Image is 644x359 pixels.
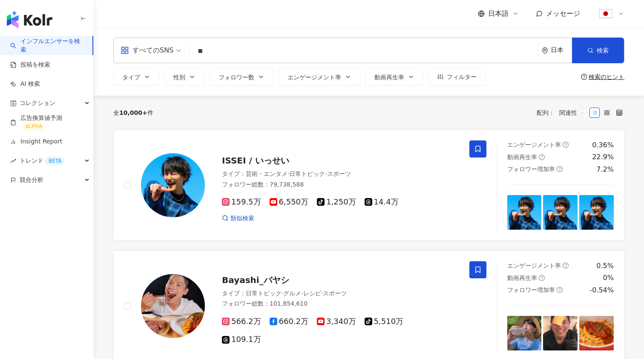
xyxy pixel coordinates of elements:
[246,170,287,177] span: 芸術・エンタメ
[222,289,459,298] div: タイプ ：
[596,165,614,174] div: 7.2%
[270,198,309,207] span: 6,550万
[113,130,624,240] a: KOL AvatarISSEI / いっせいタイプ：芸術・エンタメ·日常トピック·スポーツフォロワー総数：79,738,588159.5万6,550万1,250万14.4万類似検索エンゲージメン...
[113,68,159,85] button: タイプ
[321,290,323,297] span: ·
[10,80,40,88] a: AI 検索
[113,109,153,116] div: 全 件
[141,153,205,217] img: KOL Avatar
[10,158,16,164] span: rise
[365,68,423,85] button: 動画再生率
[317,317,356,326] span: 3,340万
[45,157,65,165] div: BETA
[488,9,509,18] span: 日本語
[222,155,289,166] span: ISSEI / いっせい
[542,47,548,54] span: environment
[10,61,50,69] a: 投稿を検索
[579,195,614,230] img: post-image
[289,170,325,177] span: 日常トピック
[572,38,624,63] button: 検索
[10,137,62,146] a: Insight Report
[563,142,569,148] span: question-circle
[20,151,65,170] span: トレンド
[551,47,572,54] div: 日本
[301,290,303,297] span: ·
[222,300,459,308] div: フォロワー総数 ： 101,854,610
[507,154,537,161] span: 動画再生率
[365,198,399,207] span: 14.4万
[592,140,614,150] div: 0.36%
[557,166,563,172] span: question-circle
[222,317,261,326] span: 566.2万
[507,166,555,172] span: フォロワー増加率
[428,68,486,85] button: フィルター
[543,316,578,350] img: post-image
[447,73,477,80] span: フィルター
[173,74,185,81] span: 性別
[230,214,254,223] span: 類似検索
[507,274,537,281] span: 動画再生率
[10,37,86,54] a: searchインフルエンサーを検索
[327,170,351,177] span: スポーツ
[20,93,55,113] span: コレクション
[563,263,569,269] span: question-circle
[218,74,254,81] span: フォロワー数
[581,74,587,80] span: question-circle
[507,141,561,148] span: エンゲージメント率
[507,286,555,293] span: フォロワー増加率
[222,170,459,178] div: タイプ ：
[539,275,545,281] span: question-circle
[596,261,614,271] div: 0.5%
[122,74,140,81] span: タイプ
[287,170,289,177] span: ·
[222,275,289,285] span: Bayashi_バヤシ
[598,6,614,22] img: flag-Japan-800x800.png
[141,274,205,338] img: KOL Avatar
[270,317,309,326] span: 660.2万
[222,214,254,223] a: 類似検索
[210,68,273,85] button: フォロワー数
[283,290,301,297] span: グルメ
[303,290,321,297] span: レシピ
[592,152,614,162] div: 22.9%
[119,109,147,116] span: 10,000+
[222,181,459,189] div: フォロワー総数 ： 79,738,588
[543,195,578,230] img: post-image
[557,287,563,293] span: question-circle
[507,316,542,350] img: post-image
[279,68,360,85] button: エンゲージメント率
[559,106,585,120] span: 関連性
[222,198,261,207] span: 159.5万
[317,198,356,207] span: 1,250万
[325,170,327,177] span: ·
[589,73,624,80] div: 検索のヒント
[603,273,614,283] div: 0%
[121,44,173,57] div: すべてのSNS
[507,262,561,269] span: エンゲージメント率
[164,68,204,85] button: 性別
[537,106,589,120] div: 配列：
[287,74,341,81] span: エンゲージメント率
[365,317,404,326] span: 5,510万
[507,195,542,230] img: post-image
[121,46,129,55] span: appstore
[20,170,43,190] span: 競合分析
[589,286,614,295] div: -0.54%
[539,154,545,160] span: question-circle
[323,290,347,297] span: スポーツ
[222,335,261,344] span: 109.1万
[546,9,580,18] span: メッセージ
[246,290,282,297] span: 日常トピック
[579,316,614,350] img: post-image
[374,74,404,81] span: 動画再生率
[282,290,283,297] span: ·
[597,47,609,54] span: 検索
[10,114,86,131] a: 広告換算値予測ALPHA
[7,11,52,28] img: logo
